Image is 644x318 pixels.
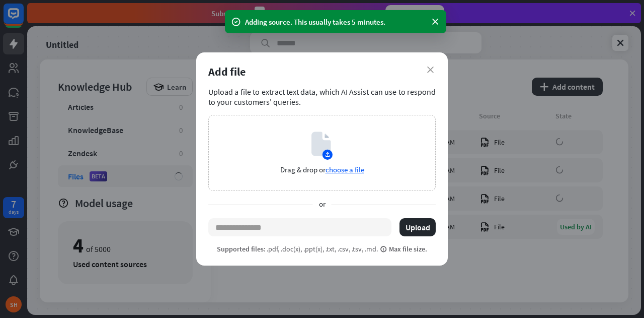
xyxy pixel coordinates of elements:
[313,199,332,210] span: or
[217,244,427,253] p: : .pdf, .doc(x), .ppt(x), .txt, .csv, .tsv, .md.
[208,65,436,79] div: Add file
[427,67,434,73] i: close
[326,165,364,174] span: choose a file
[380,244,427,253] span: Max file size.
[245,17,426,27] div: Adding source. This usually takes 5 minutes.
[217,244,264,253] span: Supported files
[208,87,436,107] div: Upload a file to extract text data, which AI Assist can use to respond to your customers' queries.
[399,218,436,236] button: Upload
[280,165,364,174] p: Drag & drop or
[8,4,38,34] button: Open LiveChat chat widget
